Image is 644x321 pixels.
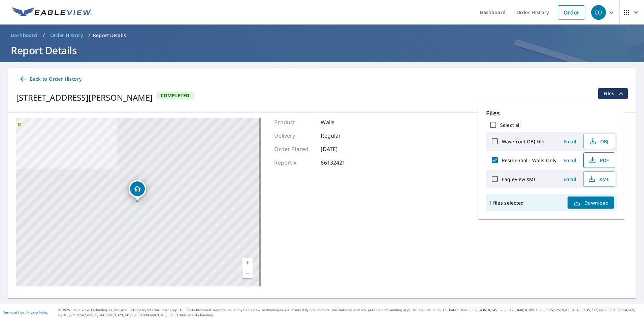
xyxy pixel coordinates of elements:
span: Email [562,138,578,145]
label: Wavefront OBJ File [502,138,544,145]
p: © 2025 Eagle View Technologies, Inc. and Pictometry International Corp. All Rights Reserved. Repo... [58,308,641,318]
span: Back to Order History [19,75,82,83]
span: Order History [50,32,83,39]
p: Files [486,109,617,118]
li: / [43,31,45,39]
span: XML [588,175,609,183]
button: PDF [583,152,615,168]
span: OBJ [588,137,609,145]
p: | [3,311,48,315]
span: PDF [588,156,609,164]
p: Order Placed [274,145,315,153]
div: Dropped pin, building 1, Residential property, 9 Dempsey Ct Ansonia, CT 06401 [129,180,146,201]
button: OBJ [583,134,615,149]
button: Email [559,136,581,147]
a: Current Level 17, Zoom In [243,258,253,268]
label: EagleView XML [502,176,536,182]
a: Terms of Use [3,310,24,315]
p: 1 files selected [489,200,524,206]
h1: Report Details [8,43,636,57]
p: Report Details [93,32,126,39]
p: Product [274,118,315,126]
p: Report # [274,158,315,167]
span: Files [604,90,625,98]
div: CO [591,5,606,20]
button: Email [559,155,581,166]
span: Completed [157,92,194,99]
p: 66132421 [321,158,361,167]
a: Current Level 17, Zoom Out [243,268,253,278]
button: filesDropdownBtn-66132421 [598,88,628,99]
a: Back to Order History [16,73,84,85]
button: Download [568,197,614,209]
div: [STREET_ADDRESS][PERSON_NAME] [16,92,153,104]
p: [DATE] [321,145,361,153]
p: Delivery [274,132,315,140]
img: EV Logo [12,7,92,17]
span: Email [562,157,578,164]
label: Select all [500,122,521,128]
a: Dashboard [8,30,40,41]
button: Email [559,174,581,184]
span: Download [573,199,609,207]
a: Order History [47,30,86,41]
p: Regular [321,132,361,140]
nav: breadcrumb [8,30,636,41]
span: Dashboard [11,32,37,39]
button: XML [583,171,615,187]
li: / [88,31,90,39]
a: Privacy Policy [26,310,48,315]
p: Walls [321,118,361,126]
label: Residential - Walls Only [502,157,556,164]
span: Email [562,176,578,182]
a: Order [558,5,585,20]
